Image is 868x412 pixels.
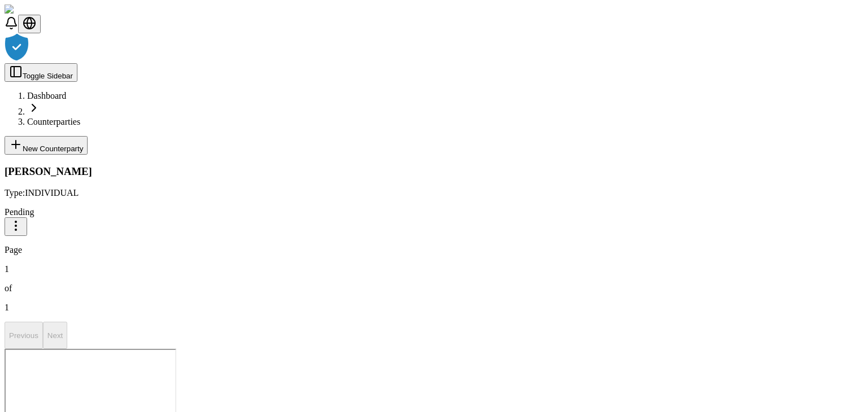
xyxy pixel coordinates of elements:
[5,283,863,293] p: of
[9,331,38,340] p: Previous
[5,303,863,313] p: 1
[27,91,66,100] a: Dashboard
[5,322,43,349] button: Previous
[5,91,863,127] nav: breadcrumb
[27,117,80,126] a: Counterparties
[43,322,67,349] button: Next
[47,331,63,340] p: Next
[5,136,88,155] button: New Counterparty
[23,72,73,80] span: Toggle Sidebar
[5,5,72,15] img: ShieldPay Logo
[5,207,863,217] div: Pending
[5,63,77,82] button: Toggle Sidebar
[5,264,863,274] p: 1
[5,165,863,178] h3: [PERSON_NAME]
[5,245,863,255] p: Page
[5,188,863,198] p: Type: INDIVIDUAL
